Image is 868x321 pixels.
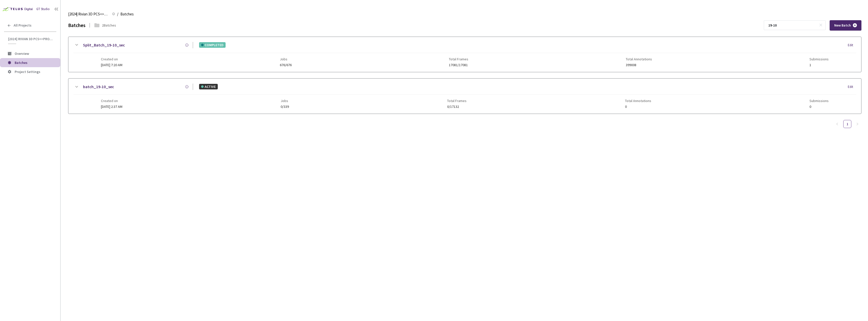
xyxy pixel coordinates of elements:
[281,105,289,109] span: 0/339
[833,120,841,128] button: left
[68,79,861,114] div: batch_19-10_secACTIVEEditCreated on[DATE] 2:37 AMJobs0/339Total Frames0/17132Total Annotations0Su...
[199,42,226,48] div: COMPLETED
[102,22,116,28] div: 2 Batches
[625,99,651,103] span: Total Annotations
[68,11,109,17] span: [2024] Rivian 3D PCS<>Production
[809,57,829,61] span: Submissions
[83,42,125,48] a: Split_Batch_19-10_sec
[15,60,28,65] span: Batches
[447,105,467,109] span: 0/17132
[36,7,50,12] div: GT Studio
[848,84,856,89] div: Edit
[280,63,292,67] span: 676/676
[101,63,122,67] span: [DATE] 7:20 AM
[15,51,29,56] span: Overview
[281,99,289,103] span: Jobs
[101,57,122,61] span: Created on
[280,57,292,61] span: Jobs
[8,37,53,41] span: [2024] Rivian 3D PCS<>Production
[101,104,122,109] span: [DATE] 2:37 AM
[68,37,861,72] div: Split_Batch_19-10_secCOMPLETEDEditCreated on[DATE] 7:20 AMJobs676/676Total Frames17081/17081Total...
[83,84,114,90] a: batch_19-10_sec
[449,57,468,61] span: Total Frames
[68,21,86,29] div: Batches
[199,84,218,89] div: ACTIVE
[447,99,467,103] span: Total Frames
[834,23,851,28] span: New Batch
[765,21,819,30] input: Search
[809,105,829,109] span: 0
[626,63,652,67] span: 399008
[843,120,851,128] li: 1
[809,99,829,103] span: Submissions
[14,23,32,28] span: All Projects
[625,105,651,109] span: 0
[626,57,652,61] span: Total Annotations
[836,122,839,126] span: left
[853,120,861,128] button: right
[120,11,134,17] span: Batches
[117,11,118,17] li: /
[449,63,468,67] span: 17081/17081
[101,99,122,103] span: Created on
[856,122,859,126] span: right
[848,43,856,48] div: Edit
[809,63,829,67] span: 1
[15,69,40,74] span: Project Settings
[844,120,851,128] a: 1
[853,120,861,128] li: Next Page
[833,120,841,128] li: Previous Page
